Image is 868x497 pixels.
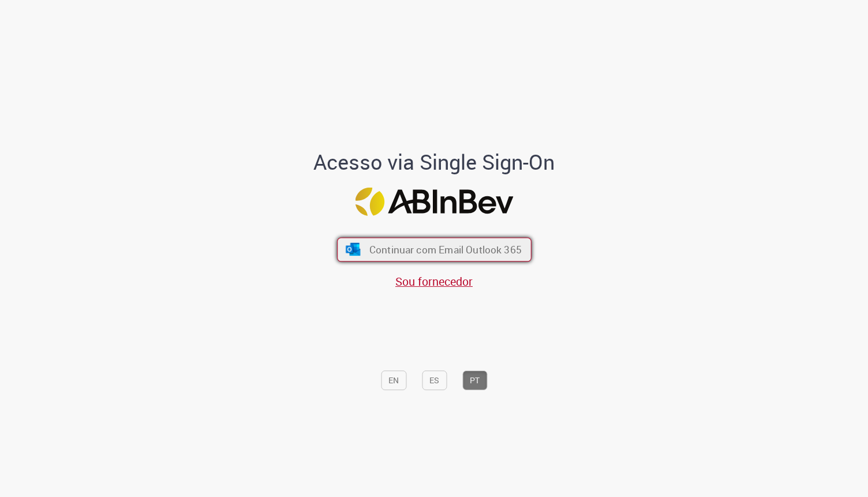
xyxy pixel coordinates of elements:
h1: Acesso via Single Sign-On [274,151,594,174]
button: PT [462,371,487,390]
a: Sou fornecedor [395,274,473,289]
button: ES [422,371,447,390]
button: ícone Azure/Microsoft 360 Continuar com Email Outlook 365 [337,238,532,262]
span: Continuar com Email Outlook 365 [369,243,521,256]
img: ícone Azure/Microsoft 360 [345,243,361,256]
img: Logo ABInBev [355,188,513,216]
button: EN [381,371,406,390]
